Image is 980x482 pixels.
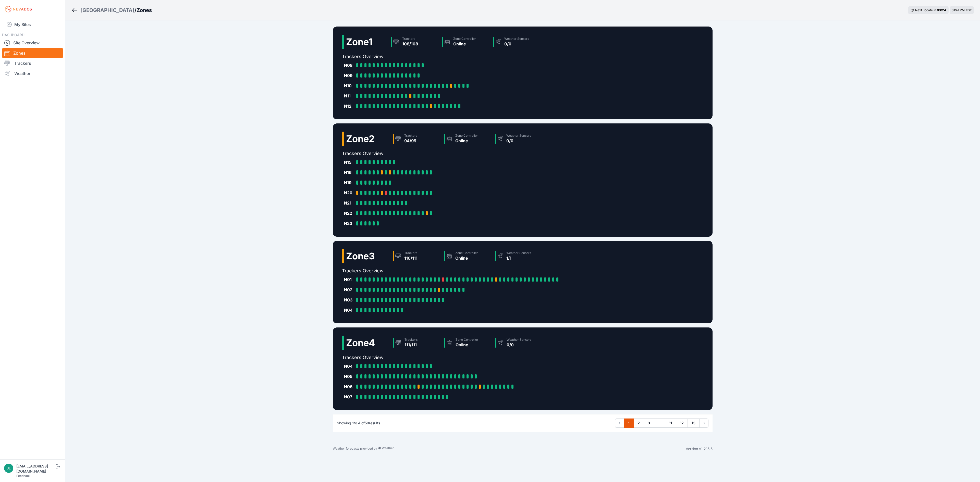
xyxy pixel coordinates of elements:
[358,421,360,425] span: 4
[686,446,713,451] div: Version v1.215.5
[16,474,31,478] a: Feedback
[344,287,354,293] div: N02
[337,421,380,426] p: Showing to of results
[344,363,354,369] div: N04
[391,132,442,146] a: Trackers94/95
[344,307,354,313] div: N04
[455,255,478,261] div: Online
[404,138,417,144] div: 94/95
[344,297,354,303] div: N03
[504,37,529,41] div: Weather Sensors
[654,418,665,428] span: ...
[344,373,354,379] div: N05
[2,33,24,37] span: DASHBOARD
[402,41,418,47] div: 108/108
[491,35,542,49] a: Weather Sensors0/0
[346,338,375,348] h2: Zone 4
[365,421,369,425] span: 50
[453,41,476,47] div: Online
[937,8,946,12] div: 03 : 24
[391,249,442,263] a: Trackers110/111
[966,8,972,12] span: EDT
[615,418,708,428] nav: Pagination
[402,37,418,41] div: Trackers
[391,336,442,350] a: Trackers111/111
[344,190,354,196] div: N20
[2,68,63,79] a: Weather
[344,180,354,186] div: N19
[404,251,418,255] div: Trackers
[344,394,354,400] div: N07
[80,7,134,14] a: [GEOGRAPHIC_DATA]
[4,464,13,473] img: blippencott@invenergy.com
[344,169,354,175] div: N16
[344,210,354,216] div: N22
[507,342,531,348] div: 0/0
[624,418,634,428] a: 1
[455,134,478,138] div: Zone Controller
[456,338,478,342] div: Zone Controller
[333,446,686,451] div: Weather forecasts provided by
[644,418,654,428] a: 3
[404,134,417,138] div: Trackers
[344,103,354,109] div: N12
[952,8,965,12] span: 01:41 PM
[506,255,531,261] div: 1/1
[2,38,63,48] a: Site Overview
[405,338,418,342] div: Trackers
[493,336,544,350] a: Weather Sensors0/0
[344,62,354,68] div: N08
[346,134,375,144] h2: Zone 2
[493,249,544,263] a: Weather Sensors1/1
[2,58,63,68] a: Trackers
[344,83,354,89] div: N10
[71,4,152,17] nav: Breadcrumb
[346,251,375,261] h2: Zone 3
[453,37,476,41] div: Zone Controller
[344,72,354,79] div: N09
[344,159,354,165] div: N15
[16,464,55,474] div: [EMAIL_ADDRESS][DOMAIN_NAME]
[506,134,531,138] div: Weather Sensors
[405,342,418,348] div: 111/111
[344,384,354,390] div: N06
[344,220,354,226] div: N23
[504,41,529,47] div: 0/0
[506,251,531,255] div: Weather Sensors
[455,251,478,255] div: Zone Controller
[915,8,936,12] span: Next update in
[507,338,531,342] div: Weather Sensors
[342,267,562,274] h2: Trackers Overview
[342,354,544,361] h2: Trackers Overview
[665,418,676,428] a: 11
[344,276,354,283] div: N01
[342,53,542,60] h2: Trackers Overview
[688,418,700,428] a: 13
[676,418,688,428] a: 12
[633,418,644,428] a: 2
[4,5,33,13] img: Nevados
[352,421,354,425] span: 1
[2,18,63,31] a: My Sites
[2,48,63,58] a: Zones
[493,132,544,146] a: Weather Sensors0/0
[137,7,152,14] h3: Zones
[456,342,478,348] div: Online
[342,150,544,157] h2: Trackers Overview
[344,93,354,99] div: N11
[344,200,354,206] div: N21
[134,7,137,14] span: /
[455,138,478,144] div: Online
[404,255,418,261] div: 110/111
[389,35,440,49] a: Trackers108/108
[346,37,373,47] h2: Zone 1
[506,138,531,144] div: 0/0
